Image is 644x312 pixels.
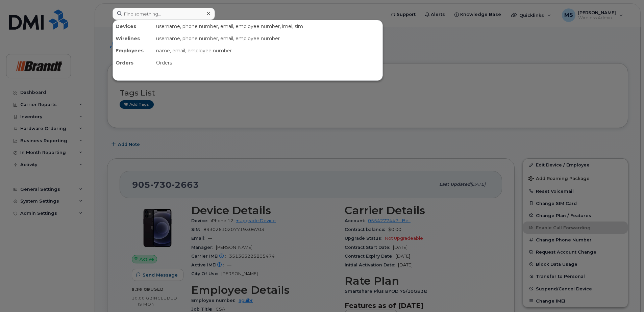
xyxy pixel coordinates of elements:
div: Wirelines [113,32,153,45]
div: Orders [153,57,382,69]
div: username, phone number, email, employee number [153,32,382,45]
div: Orders [113,57,153,69]
div: Employees [113,45,153,57]
div: username, phone number, email, employee number, imei, sim [153,20,382,32]
div: Devices [113,20,153,32]
div: name, email, employee number [153,45,382,57]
